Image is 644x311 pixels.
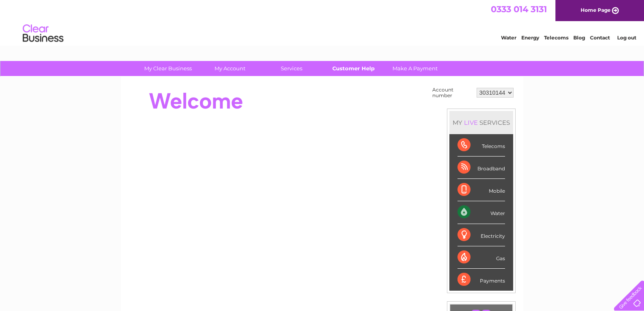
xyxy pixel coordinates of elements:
div: Mobile [458,179,505,201]
img: logo.png [22,21,64,46]
div: Clear Business is a trading name of Verastar Limited (registered in [GEOGRAPHIC_DATA] No. 3667643... [130,4,514,39]
a: Customer Help [320,61,387,76]
a: Log out [617,35,636,41]
div: Payments [458,269,505,291]
div: LIVE [462,119,479,126]
div: Broadband [458,157,505,179]
a: Water [501,35,516,41]
div: MY SERVICES [449,111,513,134]
a: Make A Payment [382,61,449,76]
a: Blog [573,35,585,41]
div: Telecoms [458,134,505,157]
a: Energy [521,35,539,41]
a: Contact [590,35,610,41]
div: Water [458,201,505,224]
td: Account number [430,85,475,100]
div: Electricity [458,224,505,246]
a: My Clear Business [134,61,202,76]
a: My Account [196,61,263,76]
div: Gas [458,246,505,269]
a: 0333 014 3131 [491,4,547,14]
a: Telecoms [544,35,568,41]
a: Services [258,61,325,76]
